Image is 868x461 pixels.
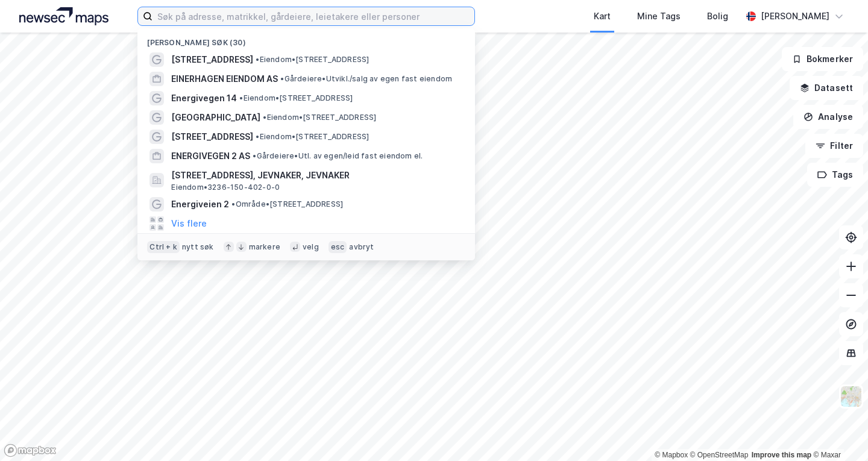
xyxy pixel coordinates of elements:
span: [STREET_ADDRESS] [171,130,253,144]
span: • [231,199,235,209]
div: Ctrl + k [147,241,180,253]
span: • [256,132,259,141]
button: Vis flere [171,216,207,231]
img: logo.a4113a55bc3d86da70a041830d287a7e.svg [19,7,108,25]
span: Gårdeiere • Utl. av egen/leid fast eiendom el. [253,151,423,161]
input: Søk på adresse, matrikkel, gårdeiere, leietakere eller personer [153,7,474,25]
span: • [239,93,243,102]
div: avbryt [349,242,374,252]
button: Analyse [793,105,863,129]
span: Energiveien 2 [171,197,229,212]
div: [PERSON_NAME] søk (30) [137,28,475,50]
div: Kart [594,9,611,24]
a: Improve this map [752,451,811,459]
span: Eiendom • [STREET_ADDRESS] [239,93,353,103]
a: OpenStreetMap [690,451,749,459]
div: markere [249,242,280,252]
span: Eiendom • [STREET_ADDRESS] [256,55,369,64]
div: Mine Tags [637,9,681,24]
span: • [280,74,284,83]
span: Eiendom • [STREET_ADDRESS] [263,113,376,122]
div: Bolig [707,9,728,24]
span: [GEOGRAPHIC_DATA] [171,110,260,125]
a: Mapbox [655,451,688,459]
button: Tags [807,163,863,187]
div: velg [303,242,319,252]
span: Gårdeiere • Utvikl./salg av egen fast eiendom [280,74,452,84]
div: [PERSON_NAME] [761,9,829,24]
div: Kontrollprogram for chat [808,403,868,461]
button: Bokmerker [782,47,863,71]
span: [STREET_ADDRESS], JEVNAKER, JEVNAKER [171,168,461,183]
span: Område • [STREET_ADDRESS] [231,199,343,209]
span: EINERHAGEN EIENDOM AS [171,72,278,86]
a: Mapbox homepage [4,444,57,457]
span: [STREET_ADDRESS] [171,52,253,67]
img: Z [840,385,863,408]
button: Filter [805,134,863,158]
iframe: Chat Widget [808,403,868,461]
button: Datasett [790,76,863,100]
span: • [253,151,256,160]
span: Energivegen 14 [171,91,237,105]
span: Eiendom • 3236-150-402-0-0 [171,183,280,192]
span: ENERGIVEGEN 2 AS [171,149,250,163]
span: • [263,113,266,122]
div: nytt søk [182,242,214,252]
span: • [256,55,259,64]
div: esc [329,241,347,253]
span: Eiendom • [STREET_ADDRESS] [256,132,369,142]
